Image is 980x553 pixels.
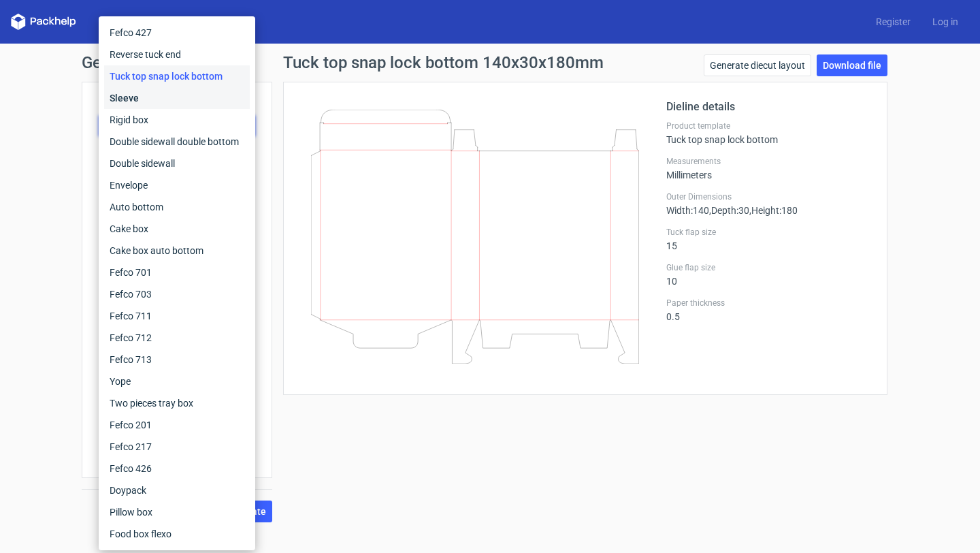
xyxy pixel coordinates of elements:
div: Two pieces tray box [104,392,250,414]
label: Measurements [666,156,870,167]
div: Double sidewall [104,153,250,174]
span: Width : 140 [666,205,709,216]
div: Fefco 713 [104,349,250,370]
div: Fefco 427 [104,22,250,44]
div: Doypack [104,479,250,501]
a: Dielines [98,15,155,29]
div: Yope [104,370,250,392]
div: 10 [666,262,870,287]
div: Fefco 703 [104,283,250,305]
div: Fefco 712 [104,327,250,349]
label: Glue flap size [666,262,870,273]
div: Fefco 701 [104,262,250,283]
div: 15 [666,227,870,251]
div: Double sidewall double bottom [104,131,250,153]
div: Millimeters [666,156,870,180]
a: Diecut layouts [155,15,237,29]
label: Tuck flap size [666,227,870,238]
div: Food box flexo [104,523,250,545]
div: Fefco 201 [104,414,250,436]
div: Envelope [104,174,250,196]
div: Cake box auto bottom [104,240,250,262]
div: 0.5 [666,298,870,322]
label: Paper thickness [666,298,870,309]
div: Rigid box [104,109,250,131]
span: , Depth : 30 [709,205,749,216]
div: Cake box [104,218,250,240]
a: Register [865,15,921,29]
h1: Generate new dieline [82,54,898,71]
div: Fefco 217 [104,436,250,458]
div: Fefco 711 [104,305,250,327]
div: Fefco 426 [104,458,250,479]
div: Auto bottom [104,196,250,218]
label: Outer Dimensions [666,191,870,202]
label: Product template [666,121,870,131]
div: Tuck top snap lock bottom [104,65,250,87]
a: Log in [921,15,969,29]
div: Reverse tuck end [104,44,250,65]
div: Sleeve [104,87,250,109]
a: Download file [817,54,887,76]
a: Generate diecut layout [704,54,811,76]
div: Pillow box [104,501,250,523]
div: Tuck top snap lock bottom [666,121,870,145]
span: , Height : 180 [749,205,798,216]
h1: Tuck top snap lock bottom 140x30x180mm [283,54,604,71]
h2: Dieline details [666,99,870,115]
